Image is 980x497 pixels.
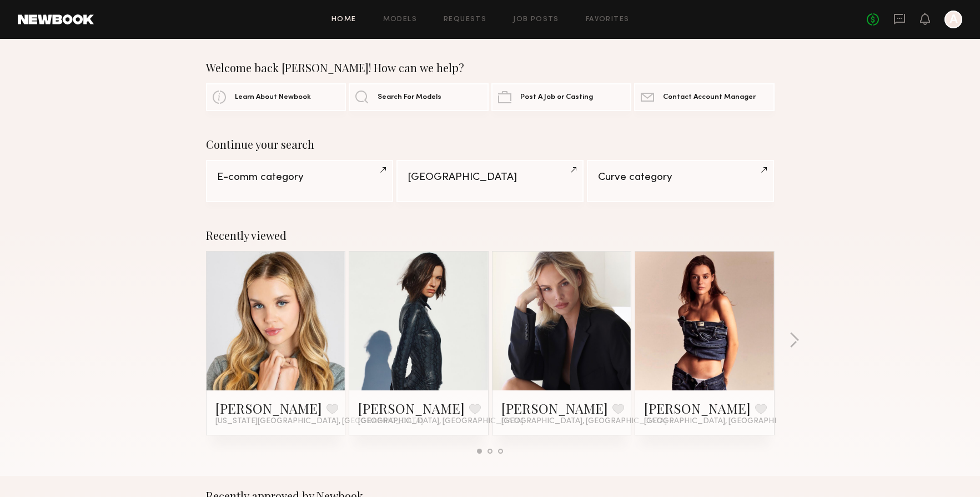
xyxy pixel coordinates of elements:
[206,138,775,151] div: Continue your search
[444,16,486,23] a: Requests
[331,16,356,23] a: Home
[235,94,311,101] span: Learn About Newbook
[206,229,775,242] div: Recently viewed
[206,83,346,111] a: Learn About Newbook
[598,172,763,183] div: Curve category
[358,399,465,417] a: [PERSON_NAME]
[586,16,630,23] a: Favorites
[501,417,667,426] span: [GEOGRAPHIC_DATA], [GEOGRAPHIC_DATA]
[663,94,756,101] span: Contact Account Manager
[215,399,322,417] a: [PERSON_NAME]
[408,172,572,183] div: [GEOGRAPHIC_DATA]
[644,399,751,417] a: [PERSON_NAME]
[383,16,417,23] a: Models
[396,160,584,202] a: [GEOGRAPHIC_DATA]
[215,417,423,426] span: [US_STATE][GEOGRAPHIC_DATA], [GEOGRAPHIC_DATA]
[634,83,774,111] a: Contact Account Manager
[217,172,382,183] div: E-comm category
[644,417,810,426] span: [GEOGRAPHIC_DATA], [GEOGRAPHIC_DATA]
[206,160,393,202] a: E-comm category
[378,94,441,101] span: Search For Models
[513,16,559,23] a: Job Posts
[520,94,593,101] span: Post A Job or Casting
[349,83,489,111] a: Search For Models
[206,61,775,74] div: Welcome back [PERSON_NAME]! How can we help?
[501,399,608,417] a: [PERSON_NAME]
[944,11,962,28] a: A
[358,417,524,426] span: [GEOGRAPHIC_DATA], [GEOGRAPHIC_DATA]
[587,160,774,202] a: Curve category
[491,83,631,111] a: Post A Job or Casting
